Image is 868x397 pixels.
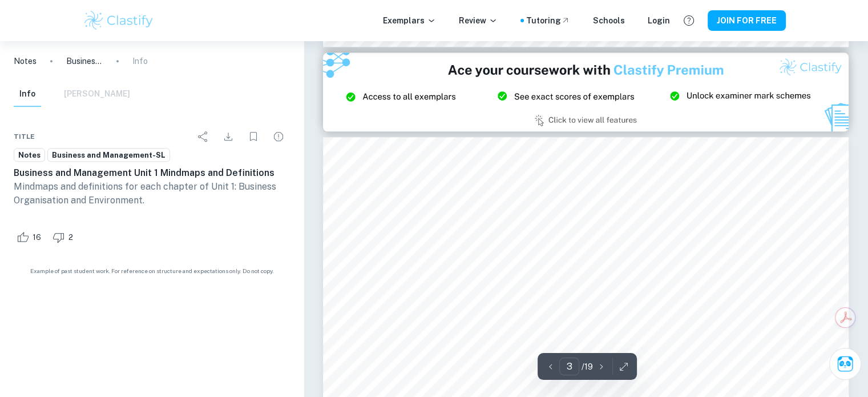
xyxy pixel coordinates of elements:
[323,53,849,131] img: Ad
[593,14,625,27] a: Schools
[267,125,290,148] div: Report issue
[14,166,290,180] h6: Business and Management Unit 1 Mindmaps and Definitions
[217,125,240,148] div: Download
[526,14,570,27] a: Tutoring
[48,150,169,161] span: Business and Management-SL
[132,55,148,67] p: Info
[62,232,79,243] span: 2
[47,148,170,162] a: Business and Management-SL
[192,125,215,148] div: Share
[14,148,45,162] a: Notes
[14,55,37,67] a: Notes
[829,348,861,380] button: Ask Clai
[14,267,290,275] span: Example of past student work. For reference on structure and expectations only. Do not copy.
[679,11,699,30] button: Help and Feedback
[383,14,436,27] p: Exemplars
[14,180,290,207] p: Mindmaps and definitions for each chapter of Unit 1: Business Organisation and Environment.
[14,131,35,142] span: Title
[14,82,41,107] button: Info
[14,150,45,161] span: Notes
[66,55,103,67] p: Business and Management Unit 1 Mindmaps and Definitions
[582,360,593,373] p: / 19
[14,228,47,246] div: Like
[708,10,786,31] button: JOIN FOR FREE
[242,125,265,148] div: Bookmark
[50,228,79,246] div: Dislike
[26,232,47,243] span: 16
[459,14,498,27] p: Review
[83,9,155,32] img: Clastify logo
[648,14,670,27] a: Login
